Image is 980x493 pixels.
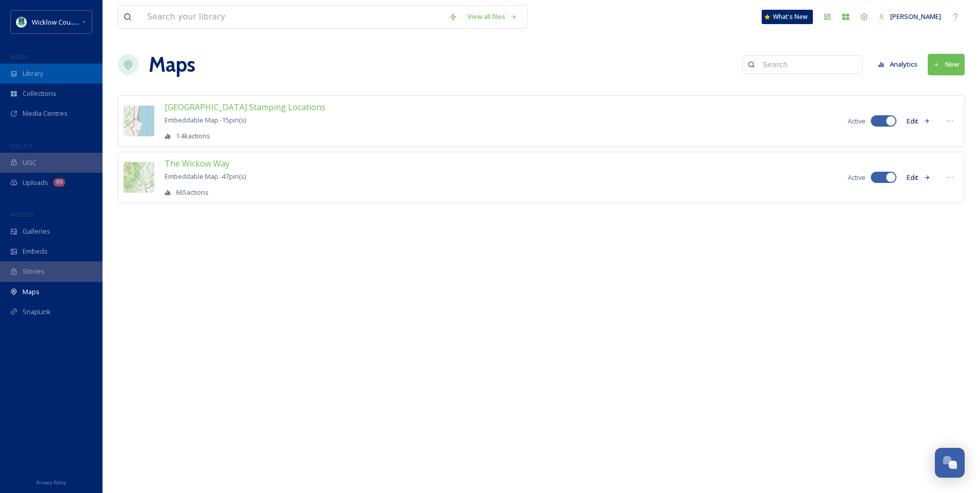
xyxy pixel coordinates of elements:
a: [PERSON_NAME] [873,7,946,27]
a: Maps [149,49,195,80]
span: UGC [23,158,36,168]
input: Search [758,54,857,75]
a: Privacy Policy [36,476,66,488]
span: Privacy Policy [36,479,66,486]
span: Galleries [23,227,50,236]
span: [GEOGRAPHIC_DATA] Stamping Locations [165,101,325,113]
button: Edit [902,168,935,188]
button: Open Chat [935,448,965,478]
button: Analytics [873,54,923,74]
span: COLLECT [10,142,32,150]
span: [PERSON_NAME] [890,12,941,21]
span: The Wickow Way [165,158,230,169]
span: Embeds [23,246,48,256]
span: Embeddable Map - 15 pin(s) [165,115,246,125]
span: Maps [23,287,39,297]
span: Collections [23,89,56,98]
span: Active [848,116,866,126]
span: WIDGETS [10,211,34,218]
span: 1.4k actions [176,131,210,141]
span: Embeddable Map - 47 pin(s) [165,172,246,181]
input: Search your library [142,6,444,28]
span: Stories [23,266,45,276]
span: Library [23,69,43,78]
span: Media Centres [23,109,68,118]
img: download%20(9).png [16,17,27,27]
div: 99 [53,178,65,187]
span: Active [848,173,866,182]
a: What's New [762,10,813,24]
button: New [928,54,965,75]
span: MEDIA [10,53,28,60]
a: Analytics [873,54,928,74]
span: 665 actions [176,188,209,197]
button: Edit [902,111,935,131]
span: Wicklow County Council [32,17,104,27]
span: SnapLink [23,307,51,317]
a: View all files [462,7,522,27]
span: Uploads [23,178,48,188]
